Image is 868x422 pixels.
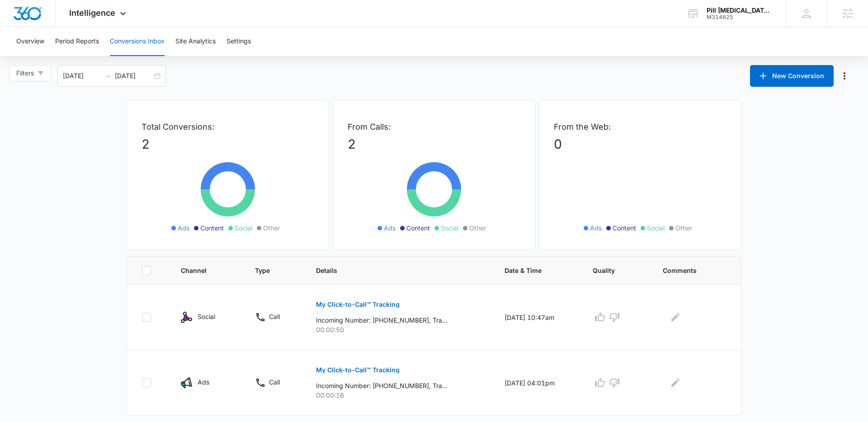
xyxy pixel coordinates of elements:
button: Period Reports [55,27,99,56]
p: My Click-to-Call™ Tracking [316,367,400,373]
button: Conversions Inbox [110,27,165,56]
button: Edit Comments [668,310,683,324]
p: 0 [554,135,726,154]
td: [DATE] 10:47am [494,285,582,350]
p: Call [269,312,280,321]
span: Ads [178,223,189,233]
button: Manage Numbers [837,69,852,83]
p: From the Web: [554,121,726,133]
p: 00:00:16 [316,390,483,400]
button: Settings [226,27,251,56]
span: Content [613,223,636,233]
input: End date [115,71,152,81]
p: Call [269,377,280,387]
span: Date & Time [505,266,558,275]
p: From Calls: [348,121,520,133]
span: Social [441,223,458,233]
span: Content [200,223,224,233]
p: Incoming Number: [PHONE_NUMBER], Tracking Number: [PHONE_NUMBER], Ring To: [PHONE_NUMBER], Caller... [316,315,448,325]
p: 2 [142,135,314,154]
p: Social [198,312,215,321]
button: Site Analytics [175,27,216,56]
span: Other [675,223,692,233]
span: Intelligence [69,8,115,18]
span: Ads [590,223,602,233]
button: Filters [9,65,51,81]
span: swap-right [104,72,111,80]
span: Comments [663,266,713,275]
span: Channel [181,266,221,275]
button: Overview [16,27,44,56]
p: 2 [348,135,520,154]
button: My Click-to-Call™ Tracking [316,359,400,381]
p: 00:00:50 [316,325,483,334]
span: Filters [16,68,34,78]
span: Social [235,223,252,233]
td: [DATE] 04:01pm [494,350,582,416]
p: Incoming Number: [PHONE_NUMBER], Tracking Number: [PHONE_NUMBER], Ring To: [PHONE_NUMBER], Caller... [316,381,448,390]
span: Other [263,223,280,233]
p: Total Conversions: [142,121,314,133]
span: Quality [593,266,628,275]
span: Social [647,223,665,233]
button: New Conversion [750,65,834,87]
div: account name [707,7,773,14]
div: account id [707,14,773,20]
p: Ads [198,377,209,387]
span: to [104,72,111,80]
p: My Click-to-Call™ Tracking [316,301,400,308]
input: Start date [63,71,100,81]
button: Edit Comments [668,375,683,390]
span: Type [255,266,281,275]
span: Details [316,266,470,275]
span: Content [406,223,430,233]
span: Ads [384,223,396,233]
span: Other [469,223,486,233]
button: My Click-to-Call™ Tracking [316,294,400,315]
